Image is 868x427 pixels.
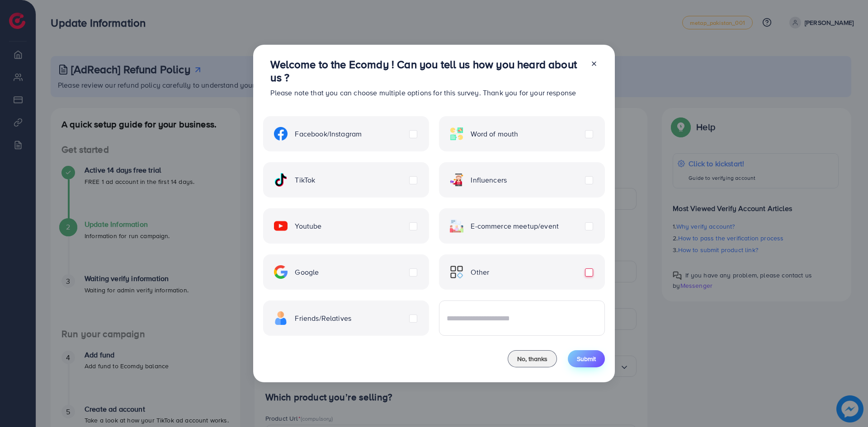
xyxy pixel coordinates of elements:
span: Friends/Relatives [295,313,351,324]
span: E-commerce meetup/event [471,221,559,231]
img: ic-other.99c3e012.svg [450,265,463,279]
button: Submit [568,350,605,367]
span: Google [295,267,319,277]
span: Facebook/Instagram [295,129,362,139]
p: Please note that you can choose multiple options for this survey. Thank you for your response [270,87,583,98]
img: ic-google.5bdd9b68.svg [274,265,288,279]
span: TikTok [295,175,315,185]
h3: Welcome to the Ecomdy ! Can you tell us how you heard about us ? [270,58,583,84]
img: ic-facebook.134605ef.svg [274,127,288,141]
button: No, thanks [508,350,557,367]
img: ic-ecommerce.d1fa3848.svg [450,219,463,233]
span: Submit [577,354,596,363]
img: ic-youtube.715a0ca2.svg [274,219,288,233]
span: Other [471,267,489,277]
img: ic-word-of-mouth.a439123d.svg [450,127,463,141]
span: Influencers [471,175,507,185]
img: ic-tiktok.4b20a09a.svg [274,173,288,187]
span: Word of mouth [471,129,518,139]
span: No, thanks [517,354,547,363]
span: Youtube [295,221,321,231]
img: ic-freind.8e9a9d08.svg [274,311,288,325]
img: ic-influencers.a620ad43.svg [450,173,463,187]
